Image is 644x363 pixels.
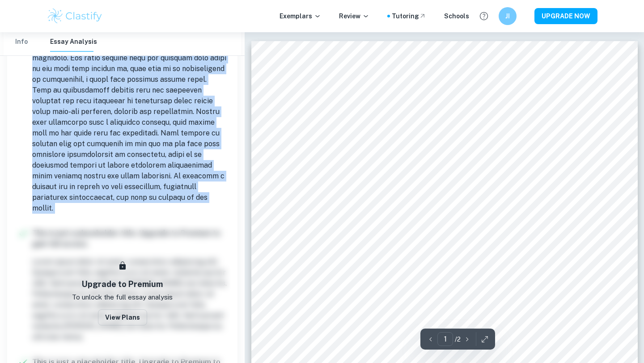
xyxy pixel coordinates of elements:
[503,11,513,21] h6: JI
[98,309,147,325] button: View Plans
[499,7,517,25] button: JI
[339,11,369,21] p: Review
[534,8,597,24] button: UPGRADE NOW
[82,278,163,291] h6: Upgrade to Premium
[47,7,103,25] img: Clastify logo
[72,292,173,303] p: To unlock the full essay analysis
[11,32,32,52] button: Info
[455,334,461,344] p: / 2
[392,11,426,21] a: Tutoring
[280,11,321,21] p: Exemplars
[50,32,97,52] button: Essay Analysis
[476,8,491,24] button: Help and Feedback
[444,11,469,21] a: Schools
